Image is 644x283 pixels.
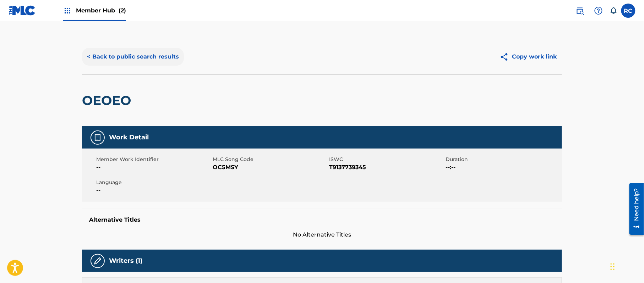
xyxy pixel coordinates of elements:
[573,4,587,18] a: Public Search
[109,133,149,141] h5: Work Detail
[82,48,184,66] button: < Back to public search results
[96,186,211,195] span: --
[63,6,72,15] img: Top Rightsholders
[329,156,444,163] span: ISWC
[446,163,560,172] span: --:--
[611,256,615,277] div: Drag
[82,231,562,239] span: No Alternative Titles
[96,163,211,172] span: --
[82,93,135,109] h2: OEOEO
[621,4,635,18] div: User Menu
[109,257,142,265] h5: Writers (1)
[213,163,327,172] span: OC5MSY
[96,179,211,186] span: Language
[576,6,584,15] img: search
[608,249,644,283] iframe: Chat Widget
[329,163,444,172] span: T9137739345
[89,216,555,223] h5: Alternative Titles
[610,7,617,14] div: Notifications
[500,52,512,61] img: Copy work link
[624,181,644,238] iframe: Resource Center
[9,5,36,16] img: MLC Logo
[93,257,102,265] img: Writers
[213,156,327,163] span: MLC Song Code
[591,4,606,18] div: Help
[495,48,562,66] button: Copy work link
[76,6,126,15] span: Member Hub
[96,156,211,163] span: Member Work Identifier
[119,7,126,14] span: (2)
[594,6,603,15] img: help
[93,133,102,142] img: Work Detail
[446,156,560,163] span: Duration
